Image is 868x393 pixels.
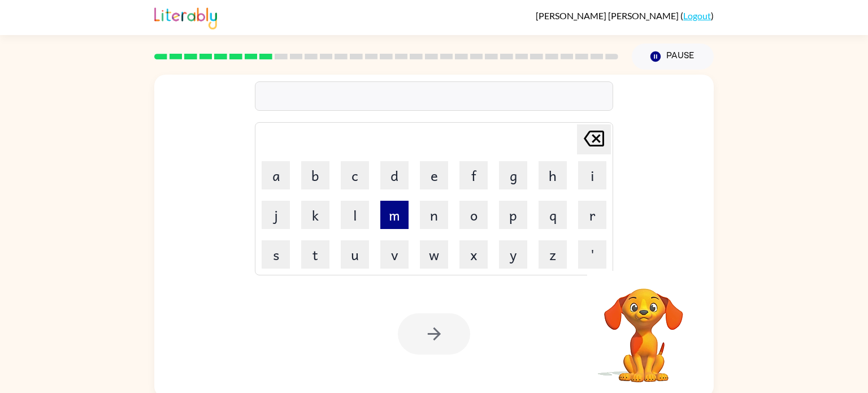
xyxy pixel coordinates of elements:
[539,201,567,229] button: q
[578,201,606,229] button: r
[536,10,680,21] span: [PERSON_NAME] [PERSON_NAME]
[341,240,369,269] button: u
[154,5,217,29] img: Literably
[262,161,290,189] button: a
[380,201,409,229] button: m
[420,161,448,189] button: e
[499,201,527,229] button: p
[683,10,711,21] a: Logout
[420,201,448,229] button: n
[420,240,448,269] button: w
[578,161,606,189] button: i
[380,161,409,189] button: d
[539,161,567,189] button: h
[499,161,527,189] button: g
[459,201,488,229] button: o
[459,240,488,269] button: x
[301,201,329,229] button: k
[459,161,488,189] button: f
[301,240,329,269] button: t
[341,201,369,229] button: l
[301,161,329,189] button: b
[341,161,369,189] button: c
[578,240,606,269] button: '
[262,240,290,269] button: s
[536,10,714,21] div: ( )
[262,201,290,229] button: j
[499,240,527,269] button: y
[632,44,714,70] button: Pause
[587,271,700,384] video: Your browser must support playing .mp4 files to use Literably. Please try using another browser.
[380,240,409,269] button: v
[539,240,567,269] button: z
